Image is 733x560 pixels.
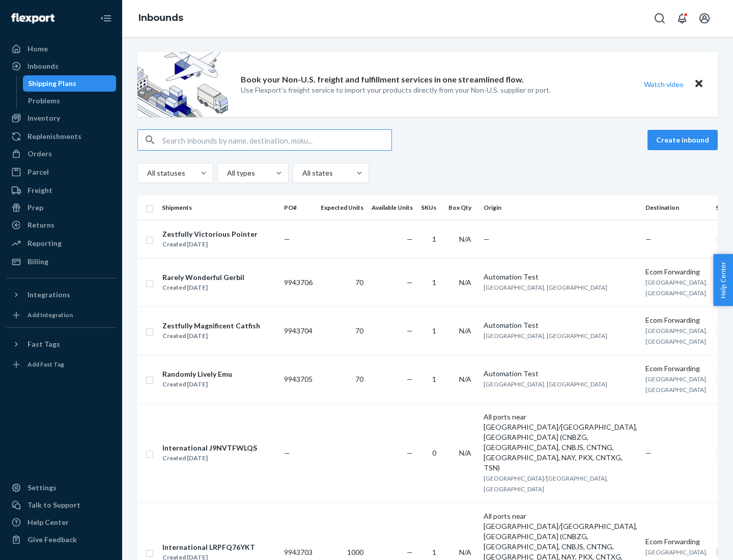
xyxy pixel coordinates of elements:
input: Search inbounds by name, destination, msku... [162,130,391,150]
div: Talk to Support [27,500,80,510]
button: Open notifications [672,8,692,29]
span: N/A [459,375,471,383]
div: International LRPFQ76YKT [162,542,255,552]
span: 1000 [347,548,363,556]
span: [GEOGRAPHIC_DATA], [GEOGRAPHIC_DATA] [484,380,607,388]
span: [GEOGRAPHIC_DATA], [GEOGRAPHIC_DATA] [645,327,708,345]
span: 70 [355,278,363,287]
ol: breadcrumbs [130,4,191,33]
div: All ports near [GEOGRAPHIC_DATA]/[GEOGRAPHIC_DATA], [GEOGRAPHIC_DATA] (CNBZG, [GEOGRAPHIC_DATA], ... [484,412,637,473]
span: [GEOGRAPHIC_DATA], [GEOGRAPHIC_DATA] [484,332,607,340]
div: Billing [27,257,48,267]
div: Add Integration [27,311,73,319]
span: 1 [432,326,436,335]
span: [GEOGRAPHIC_DATA], [GEOGRAPHIC_DATA] [645,278,708,297]
a: Parcel [6,164,116,180]
a: Home [6,41,116,57]
td: 9943706 [280,258,317,306]
a: Settings [6,480,116,496]
div: Settings [27,483,57,493]
div: International J9NVTFWLQS [162,443,257,453]
a: Orders [6,146,116,162]
div: Ecom Forwarding [645,267,708,277]
img: Flexport logo [11,13,54,23]
div: Created [DATE] [162,331,260,341]
span: — [484,235,490,243]
th: Available Units [368,195,417,220]
span: [GEOGRAPHIC_DATA], [GEOGRAPHIC_DATA] [484,284,607,291]
div: Fast Tags [27,339,60,349]
span: — [645,449,652,457]
button: Open account menu [694,8,715,29]
div: Zestfully Magnificent Catfish [162,321,260,331]
a: Inventory [6,110,116,126]
span: — [407,326,413,335]
span: — [407,278,413,287]
div: Problems [28,96,60,106]
div: Automation Test [484,272,637,282]
div: Freight [27,185,52,195]
div: Automation Test [484,320,637,330]
button: Integrations [6,287,116,303]
span: 1 [432,235,436,243]
span: N/A [459,235,471,243]
div: Ecom Forwarding [645,537,708,547]
div: Orders [27,149,52,159]
div: Created [DATE] [162,239,258,249]
div: Shipping Plans [28,78,76,89]
div: Help Center [27,517,69,527]
span: [GEOGRAPHIC_DATA]/[GEOGRAPHIC_DATA], [GEOGRAPHIC_DATA] [484,474,608,493]
a: Shipping Plans [23,75,117,92]
div: Created [DATE] [162,283,244,293]
span: 1 [432,375,436,383]
a: Replenishments [6,128,116,145]
div: Rarely Wonderful Gerbil [162,272,244,283]
a: Returns [6,217,116,233]
button: Create inbound [647,130,718,150]
a: Freight [6,182,116,199]
a: Reporting [6,235,116,251]
span: N/A [459,326,471,335]
div: Ecom Forwarding [645,315,708,325]
button: Close Navigation [96,8,116,29]
span: 1 [432,278,436,287]
span: — [407,375,413,383]
span: N/A [459,449,471,457]
span: 1 [432,548,436,556]
a: Add Integration [6,307,116,323]
button: Fast Tags [6,336,116,352]
button: Help Center [713,254,733,306]
div: Randomly Lively Emu [162,369,232,379]
span: 0 [432,449,436,457]
th: PO# [280,195,317,220]
p: Book your Non-U.S. freight and fulfillment services in one streamlined flow. [241,74,524,86]
span: [GEOGRAPHIC_DATA], [GEOGRAPHIC_DATA] [645,375,708,394]
th: Destination [641,195,712,220]
input: All states [301,168,302,178]
div: Zestfully Victorious Pointer [162,229,258,239]
div: Inbounds [27,61,59,71]
div: Prep [27,203,43,213]
div: Automation Test [484,369,637,379]
a: Problems [23,93,117,109]
span: 70 [355,375,363,383]
span: — [407,235,413,243]
span: — [407,548,413,556]
span: — [407,449,413,457]
div: Created [DATE] [162,453,257,463]
td: 9943705 [280,355,317,403]
th: Shipments [158,195,280,220]
th: Expected Units [317,195,368,220]
div: Add Fast Tag [27,360,64,369]
a: Help Center [6,514,116,530]
span: N/A [459,548,471,556]
button: Watch video [637,77,690,92]
input: All statuses [146,168,147,178]
th: Origin [480,195,641,220]
button: Give Feedback [6,531,116,548]
a: Inbounds [138,12,183,23]
div: Created [DATE] [162,379,232,389]
th: Box Qty [444,195,480,220]
div: Home [27,44,48,54]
